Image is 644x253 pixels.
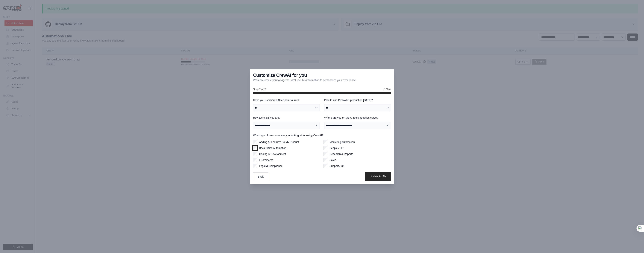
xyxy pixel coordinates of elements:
[253,116,320,120] label: How technical you are?
[253,87,266,91] span: Step 2 of 2
[259,152,286,156] label: Coding & Development
[253,78,356,82] p: While we create your AI Agents, we'll use this information to personalize your experience.
[384,87,391,91] span: 100%
[253,98,320,102] label: Have you used CrewAI's Open Source?
[253,172,268,181] button: Back
[253,133,391,137] label: What type of use cases are you looking at for using CrewAI?
[259,140,299,144] label: Adding AI Features To My Product
[324,98,391,102] label: Plan to use CrewAI in production [DATE]?
[365,172,391,181] button: Update Profile
[259,146,286,150] label: Back Office Automation
[329,158,336,162] label: Sales
[253,72,307,78] h3: Customize CrewAI for you
[259,158,273,162] label: eCommerce
[329,164,344,168] label: Support / CX
[329,140,355,144] label: Marketing Automation
[259,164,282,168] label: Legal & Compliance
[329,146,344,150] label: People / HR
[324,116,391,120] label: Where are you on the AI tools adoption curve?
[329,152,353,156] label: Research & Reports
